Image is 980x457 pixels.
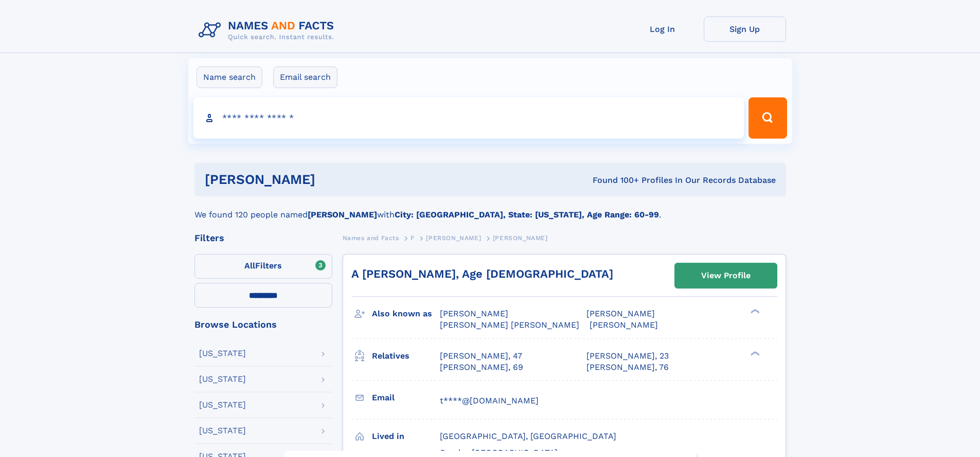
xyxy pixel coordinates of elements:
[586,309,655,318] span: [PERSON_NAME]
[273,66,337,88] label: Email search
[197,66,262,88] label: Name search
[440,362,523,373] a: [PERSON_NAME], 69
[440,309,508,318] span: [PERSON_NAME]
[199,349,246,358] div: [US_STATE]
[621,16,704,42] a: Log In
[194,16,343,44] img: Logo Names and Facts
[343,231,399,244] a: Names and Facts
[411,231,415,244] a: F
[308,210,377,219] b: [PERSON_NAME]
[749,97,787,139] button: Search Button
[194,196,786,221] div: We found 120 people named with .
[194,254,332,279] label: Filters
[193,97,744,139] input: search input
[194,233,332,243] div: Filters
[440,320,579,330] span: [PERSON_NAME] [PERSON_NAME]
[194,320,332,329] div: Browse Locations
[372,347,440,365] h3: Relatives
[590,320,658,330] span: [PERSON_NAME]
[199,427,246,435] div: [US_STATE]
[351,267,613,280] a: A [PERSON_NAME], Age [DEMOGRAPHIC_DATA]
[372,389,440,407] h3: Email
[411,234,415,242] span: F
[426,234,481,242] span: [PERSON_NAME]
[205,173,454,186] h1: [PERSON_NAME]
[704,16,786,42] a: Sign Up
[675,263,777,288] a: View Profile
[586,350,669,362] a: [PERSON_NAME], 23
[199,401,246,409] div: [US_STATE]
[395,210,659,219] b: City: [GEOGRAPHIC_DATA], State: [US_STATE], Age Range: 60-99
[586,362,669,373] a: [PERSON_NAME], 76
[440,431,616,441] span: [GEOGRAPHIC_DATA], [GEOGRAPHIC_DATA]
[199,375,246,383] div: [US_STATE]
[426,231,481,244] a: [PERSON_NAME]
[454,175,776,186] div: Found 100+ Profiles In Our Records Database
[493,234,548,242] span: [PERSON_NAME]
[748,308,760,315] div: ❯
[244,261,255,270] span: All
[372,428,440,445] h3: Lived in
[440,350,522,362] a: [PERSON_NAME], 47
[372,305,440,323] h3: Also known as
[701,264,751,287] div: View Profile
[748,350,760,357] div: ❯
